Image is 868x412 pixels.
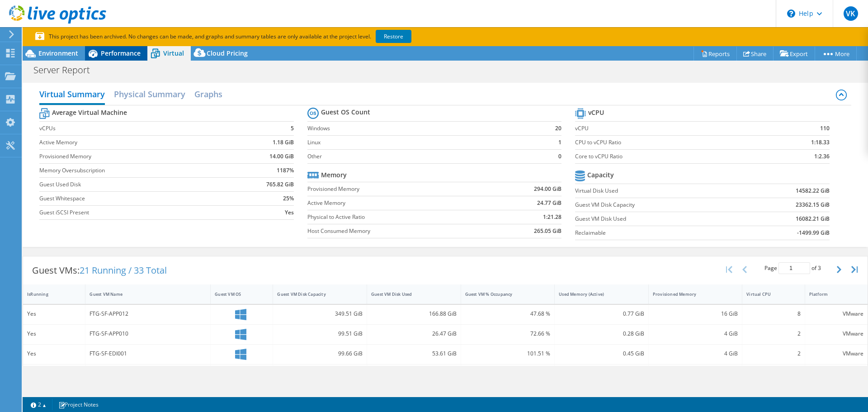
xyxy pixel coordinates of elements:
[29,65,104,75] h1: Server Report
[277,329,363,339] div: 99.51 GiB
[269,152,294,161] b: 14.00 GiB
[787,9,795,18] svg: \n
[207,49,248,57] span: Cloud Pricing
[559,349,644,359] div: 0.45 GiB
[80,264,167,276] span: 21 Running / 33 Total
[194,85,222,103] h2: Graphs
[307,124,538,133] label: Windows
[114,85,185,103] h2: Physical Summary
[653,329,738,339] div: 4 GiB
[558,152,561,161] b: 0
[23,256,176,284] div: Guest VMs:
[371,329,457,339] div: 26.47 GiB
[773,47,815,61] a: Export
[39,138,233,147] label: Active Memory
[285,208,294,217] b: Yes
[764,262,821,274] span: Page of
[746,329,800,339] div: 2
[27,309,81,319] div: Yes
[746,309,800,319] div: 8
[277,309,363,319] div: 349.51 GiB
[465,291,540,297] div: Guest VM % Occupancy
[736,47,774,61] a: Share
[39,208,233,217] label: Guest iSCSI Present
[797,228,830,237] b: -1499.99 GiB
[543,213,561,222] b: 1:21.28
[35,32,478,42] p: This project has been archived. No changes can be made, and graphs and summary tables are only av...
[575,124,763,133] label: vCPU
[587,170,614,180] b: Capacity
[273,138,294,147] b: 1.18 GiB
[277,349,363,359] div: 99.66 GiB
[778,262,810,274] input: jump to page
[814,152,830,161] b: 1:2.36
[588,108,604,117] b: vCPU
[371,349,457,359] div: 53.61 GiB
[371,291,446,297] div: Guest VM Disk Used
[163,49,184,57] span: Virtual
[307,199,488,208] label: Active Memory
[307,227,488,236] label: Host Consumed Memory
[575,186,741,195] label: Virtual Disk Used
[820,124,830,133] b: 110
[307,152,538,161] label: Other
[653,291,727,297] div: Provisioned Memory
[811,138,830,147] b: 1:18.33
[558,138,561,147] b: 1
[101,49,141,57] span: Performance
[818,264,821,272] span: 3
[465,349,551,359] div: 101.51 %
[559,329,644,339] div: 0.28 GiB
[809,309,863,319] div: VMware
[90,309,206,319] div: FTG-SF-APP012
[307,185,488,194] label: Provisioned Memory
[376,30,411,43] a: Restore
[291,124,294,133] b: 5
[465,309,551,319] div: 47.68 %
[27,291,70,297] div: IsRunning
[38,49,78,57] span: Environment
[39,180,233,189] label: Guest Used Disk
[575,228,741,237] label: Reclaimable
[809,291,853,297] div: Platform
[39,152,233,161] label: Provisioned Memory
[559,291,633,297] div: Used Memory (Active)
[307,138,538,147] label: Linux
[371,309,457,319] div: 166.88 GiB
[746,291,789,297] div: Virtual CPU
[534,227,561,236] b: 265.05 GiB
[90,291,195,297] div: Guest VM Name
[809,349,863,359] div: VMware
[796,186,830,195] b: 14582.22 GiB
[746,349,800,359] div: 2
[215,291,258,297] div: Guest VM OS
[27,329,81,339] div: Yes
[321,170,347,180] b: Memory
[693,47,737,61] a: Reports
[575,214,741,223] label: Guest VM Disk Used
[27,349,81,359] div: Yes
[534,185,561,194] b: 294.00 GiB
[653,309,738,319] div: 16 GiB
[39,124,233,133] label: vCPUs
[809,329,863,339] div: VMware
[559,309,644,319] div: 0.77 GiB
[653,349,738,359] div: 4 GiB
[277,166,294,175] b: 1187%
[575,138,763,147] label: CPU to vCPU Ratio
[90,349,206,359] div: FTG-SF-EDI001
[796,200,830,209] b: 23362.15 GiB
[90,329,206,339] div: FTG-SF-APP010
[283,194,294,203] b: 25%
[815,47,857,61] a: More
[39,194,233,203] label: Guest Whitespace
[39,166,233,175] label: Memory Oversubscription
[307,213,488,222] label: Physical to Active Ratio
[537,199,561,208] b: 24.77 GiB
[844,6,858,21] span: VK
[52,399,105,410] a: Project Notes
[52,108,127,117] b: Average Virtual Machine
[575,200,741,209] label: Guest VM Disk Capacity
[465,329,551,339] div: 72.66 %
[555,124,561,133] b: 20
